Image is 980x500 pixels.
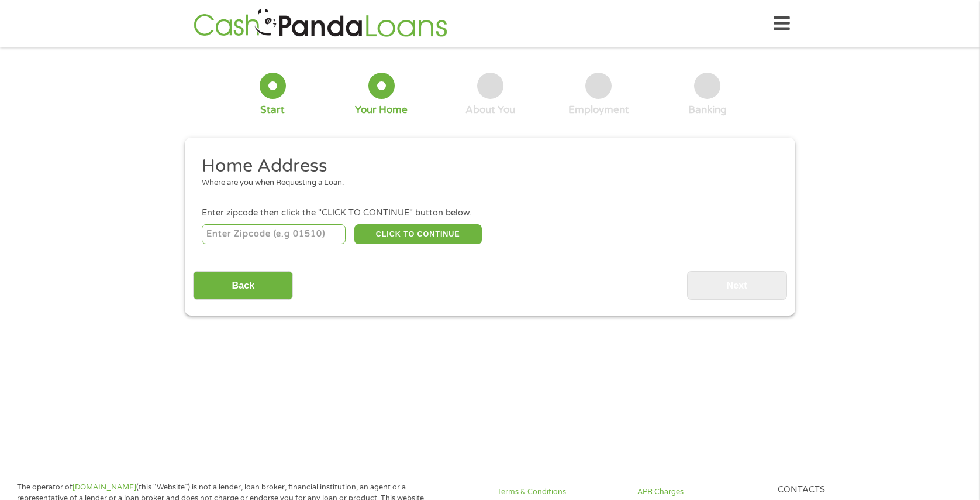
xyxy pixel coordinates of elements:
[355,104,408,117] div: Your Home
[637,487,763,498] a: APR Charges
[202,177,770,189] div: Where are you when Requesting a Loan.
[202,155,770,178] h2: Home Address
[260,104,285,117] div: Start
[497,487,623,498] a: Terms & Conditions
[73,482,136,492] a: [DOMAIN_NAME]
[688,104,727,117] div: Banking
[202,207,778,220] div: Enter zipcode then click the "CLICK TO CONTINUE" button below.
[465,104,515,117] div: About You
[354,224,482,244] button: CLICK TO CONTINUE
[190,7,451,40] img: GetLoanNow Logo
[202,224,346,244] input: Enter Zipcode (e.g 01510)
[568,104,629,117] div: Employment
[687,271,787,300] input: Next
[778,485,903,496] h4: Contacts
[193,271,293,300] input: Back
